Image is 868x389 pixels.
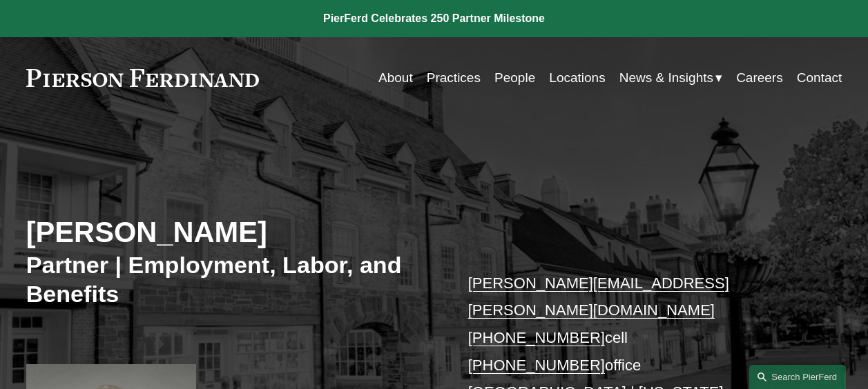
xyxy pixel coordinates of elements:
[468,275,729,319] a: [PERSON_NAME][EMAIL_ADDRESS][PERSON_NAME][DOMAIN_NAME]
[619,66,713,90] span: News & Insights
[427,65,481,91] a: Practices
[468,329,605,346] a: [PHONE_NUMBER]
[619,65,722,91] a: folder dropdown
[797,65,842,91] a: Contact
[26,250,434,308] h3: Partner | Employment, Labor, and Benefits
[26,215,434,250] h2: [PERSON_NAME]
[749,365,846,389] a: Search this site
[549,65,605,91] a: Locations
[468,357,605,374] a: [PHONE_NUMBER]
[378,65,413,91] a: About
[494,65,535,91] a: People
[736,65,783,91] a: Careers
